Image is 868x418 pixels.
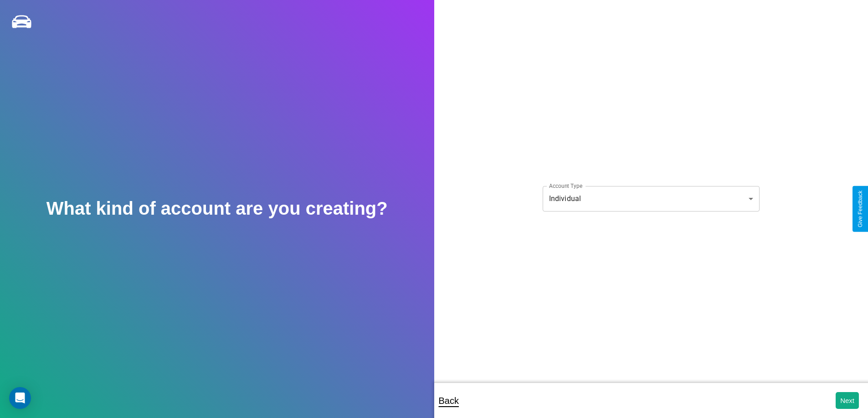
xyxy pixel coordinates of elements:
div: Open Intercom Messenger [9,387,31,409]
p: Back [439,393,459,409]
h2: What kind of account are you creating? [46,198,388,219]
div: Individual [543,186,760,212]
button: Next [836,392,859,409]
label: Account Type [549,182,582,190]
div: Give Feedback [857,191,863,227]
